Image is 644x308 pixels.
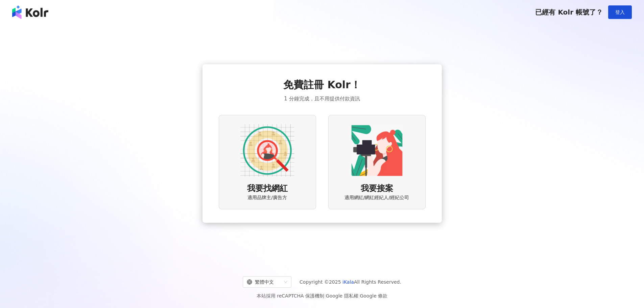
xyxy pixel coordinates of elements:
span: Copyright © 2025 All Rights Reserved. [300,278,401,286]
span: | [358,293,360,299]
img: AD identity option [240,123,294,177]
span: 登入 [615,9,625,15]
span: 適用品牌主/廣告方 [247,194,287,201]
img: logo [12,5,48,19]
span: 我要找網紅 [247,183,288,194]
div: 繁體中文 [247,277,281,287]
span: 1 分鐘完成，且不用提供付款資訊 [284,95,360,103]
span: 已經有 Kolr 帳號了？ [535,8,603,16]
span: | [324,293,326,299]
a: Google 條款 [360,293,387,299]
img: KOL identity option [350,123,404,177]
span: 本站採用 reCAPTCHA 保護機制 [257,292,387,300]
span: 適用網紅/網紅經紀人/經紀公司 [344,194,409,201]
a: iKala [342,279,354,285]
span: 我要接案 [361,183,393,194]
button: 登入 [608,5,632,19]
a: Google 隱私權 [326,293,358,299]
span: 免費註冊 Kolr！ [283,78,361,92]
